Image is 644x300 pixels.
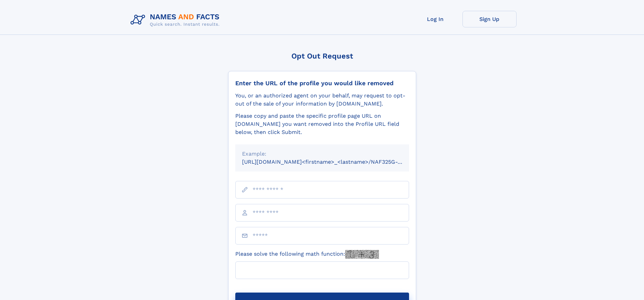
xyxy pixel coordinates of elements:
[235,79,409,87] div: Enter the URL of the profile you would like removed
[235,250,379,259] label: Please solve the following math function:
[408,11,462,27] a: Log In
[242,159,422,165] small: [URL][DOMAIN_NAME]<firstname>_<lastname>/NAF325G-xxxxxxxx
[235,112,409,136] div: Please copy and paste the specific profile page URL on [DOMAIN_NAME] you want removed into the Pr...
[235,92,409,108] div: You, or an authorized agent on your behalf, may request to opt-out of the sale of your informatio...
[228,52,416,60] div: Opt Out Request
[242,150,402,158] div: Example:
[462,11,517,27] a: Sign Up
[128,11,225,29] img: Logo Names and Facts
